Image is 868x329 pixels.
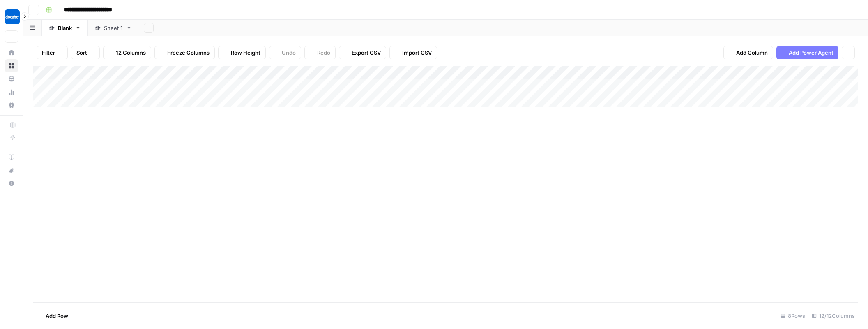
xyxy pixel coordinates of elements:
[402,49,432,57] span: Import CSV
[76,49,87,57] span: Sort
[789,49,833,57] span: Add Power Agent
[5,86,18,99] a: Usage
[231,49,260,57] span: Row Height
[5,99,18,112] a: Settings
[5,7,18,27] button: Workspace: Docebo
[352,49,381,57] span: Export CSV
[37,46,68,59] button: Filter
[46,312,68,320] span: Add Row
[218,46,266,59] button: Row Height
[317,49,330,57] span: Redo
[42,20,88,36] a: Blank
[736,49,768,57] span: Add Column
[777,309,808,322] div: 8 Rows
[269,46,301,59] button: Undo
[5,164,18,176] div: What's new?
[5,46,18,59] a: Home
[282,49,296,57] span: Undo
[339,46,386,59] button: Export CSV
[5,151,18,164] a: AirOps Academy
[88,20,139,36] a: Sheet 1
[154,46,215,59] button: Freeze Columns
[116,49,146,57] span: 12 Columns
[167,49,210,57] span: Freeze Columns
[5,164,18,177] button: What's new?
[5,177,18,190] button: Help + Support
[723,46,773,59] button: Add Column
[33,309,73,322] button: Add Row
[5,72,18,86] a: Your Data
[776,46,838,59] button: Add Power Agent
[5,9,20,24] img: Docebo Logo
[808,309,858,322] div: 12/12 Columns
[103,46,151,59] button: 12 Columns
[71,46,100,59] button: Sort
[304,46,336,59] button: Redo
[5,59,18,72] a: Browse
[104,24,123,32] div: Sheet 1
[389,46,437,59] button: Import CSV
[58,24,72,32] div: Blank
[42,49,55,57] span: Filter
